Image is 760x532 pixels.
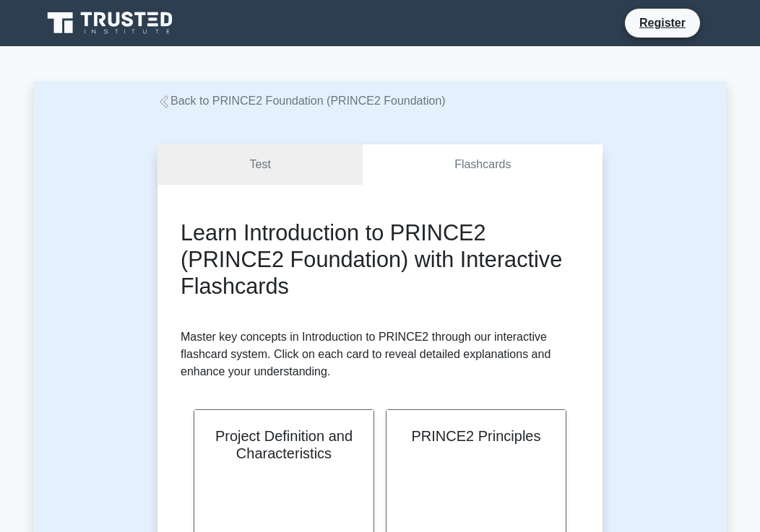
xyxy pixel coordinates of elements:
[631,14,694,32] a: Register
[157,144,363,186] a: Test
[181,328,579,380] p: Master key concepts in Introduction to PRINCE2 through our interactive flashcard system. Click on...
[212,427,356,462] h2: Project Definition and Characteristics
[363,144,603,186] a: Flashcards
[404,427,548,445] h2: PRINCE2 Principles
[157,95,446,107] a: Back to PRINCE2 Foundation (PRINCE2 Foundation)
[181,219,579,299] h2: Learn Introduction to PRINCE2 (PRINCE2 Foundation) with Interactive Flashcards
